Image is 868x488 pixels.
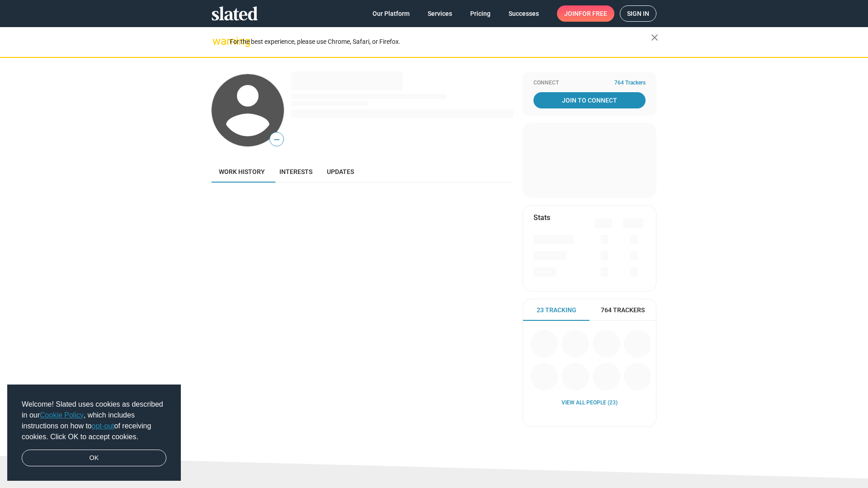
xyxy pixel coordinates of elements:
[212,161,272,183] a: Work history
[373,5,410,22] span: Our Platform
[614,80,646,87] span: 764 Trackers
[557,5,614,22] a: Joinfor free
[601,306,645,314] span: 764 Trackers
[561,399,618,407] a: View all People (23)
[40,411,84,419] a: Cookie Policy
[365,5,417,22] a: Our Platform
[535,92,644,108] span: Join To Connect
[620,5,656,22] a: Sign in
[509,5,539,22] span: Successes
[279,168,312,175] span: Interests
[649,32,660,43] mat-icon: close
[22,399,166,442] span: Welcome! Slated uses cookies as described in our , which includes instructions on how to of recei...
[320,161,361,183] a: Updates
[537,306,576,314] span: 23 Tracking
[219,168,265,175] span: Work history
[272,161,320,183] a: Interests
[627,6,649,21] span: Sign in
[579,5,607,22] span: for free
[533,80,646,87] div: Connect
[463,5,498,22] a: Pricing
[533,92,646,108] a: Join To Connect
[92,422,114,430] a: opt-out
[564,5,607,22] span: Join
[327,168,354,175] span: Updates
[428,5,452,22] span: Services
[230,36,651,48] div: For the best experience, please use Chrome, Safari, or Firefox.
[270,134,283,145] span: —
[533,213,550,222] mat-card-title: Stats
[470,5,491,22] span: Pricing
[420,5,459,22] a: Services
[7,385,181,481] div: cookieconsent
[501,5,546,22] a: Successes
[22,450,166,467] a: dismiss cookie message
[212,36,223,47] mat-icon: warning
